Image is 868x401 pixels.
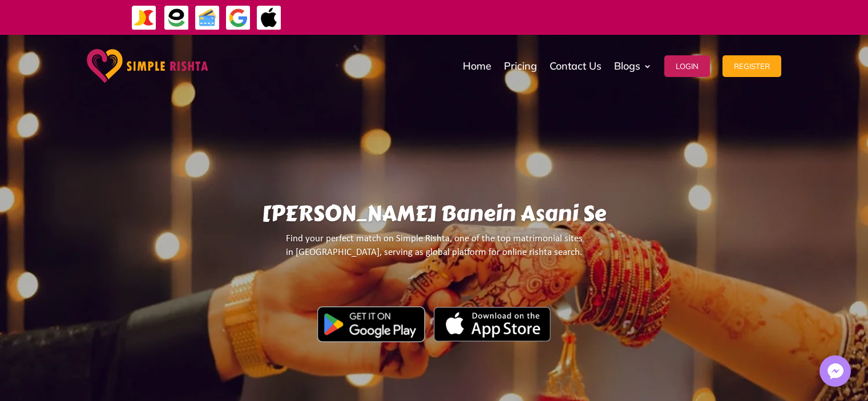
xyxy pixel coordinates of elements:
a: Blogs [614,38,652,95]
a: Pricing [504,38,537,95]
img: ApplePay-icon [256,5,282,31]
img: Messenger [824,360,847,383]
h1: [PERSON_NAME] Banein Asani Se [113,201,754,232]
a: Home [463,38,491,95]
a: Login [664,38,710,95]
p: Find your perfect match on Simple Rishta, one of the top matrimonial sites in [GEOGRAPHIC_DATA], ... [113,232,754,269]
a: Contact Us [550,38,601,95]
button: Login [664,55,710,77]
img: Credit Cards [195,5,220,31]
img: Google Play [317,306,425,342]
img: JazzCash-icon [131,5,157,31]
button: Register [722,55,781,77]
img: GooglePay-icon [225,5,251,31]
img: EasyPaisa-icon [164,5,189,31]
a: Register [722,38,781,95]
